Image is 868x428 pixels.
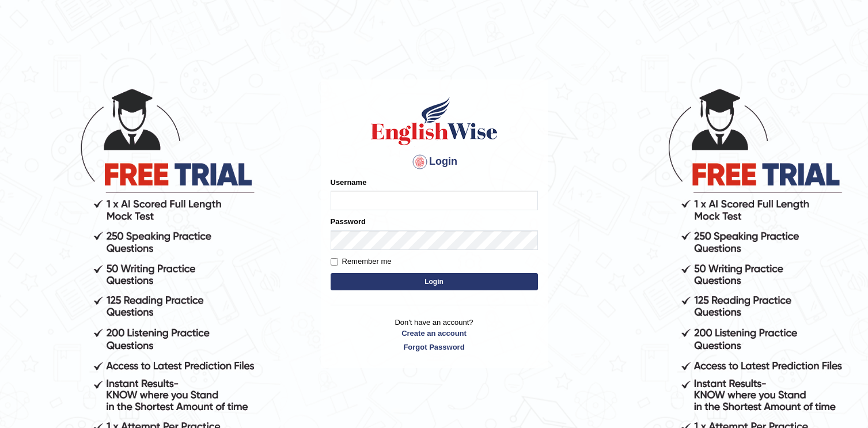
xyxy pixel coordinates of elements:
[331,328,538,339] a: Create an account
[331,342,538,353] a: Forgot Password
[331,273,538,290] button: Login
[331,153,538,171] h4: Login
[369,95,500,147] img: Logo of English Wise sign in for intelligent practice with AI
[331,258,338,266] input: Remember me
[331,216,366,227] label: Password
[331,177,367,188] label: Username
[331,317,538,353] p: Don't have an account?
[331,256,392,267] label: Remember me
